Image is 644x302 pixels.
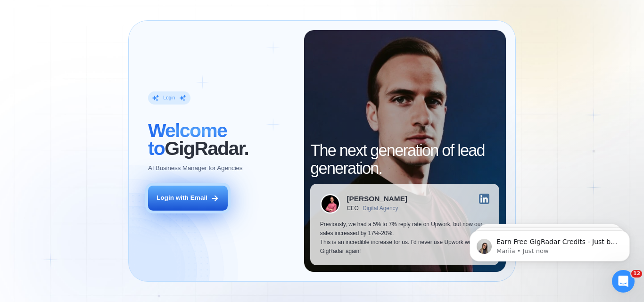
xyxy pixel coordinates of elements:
[148,120,227,159] span: Welcome to
[157,194,207,203] div: Login with Email
[148,122,294,157] h2: ‍ GigRadar.
[455,211,644,277] iframe: Intercom notifications message
[363,205,398,212] div: Digital Agency
[320,220,490,255] p: Previously, we had a 5% to 7% reply rate on Upwork, but now our sales increased by 17%-20%. This ...
[310,142,499,177] h2: The next generation of lead generation.
[347,205,358,212] div: CEO
[148,186,228,211] button: Login with Email
[163,95,175,101] div: Login
[148,164,242,173] p: AI Business Manager for Agencies
[612,270,635,293] iframe: Intercom live chat
[347,195,407,202] div: [PERSON_NAME]
[631,270,642,278] span: 12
